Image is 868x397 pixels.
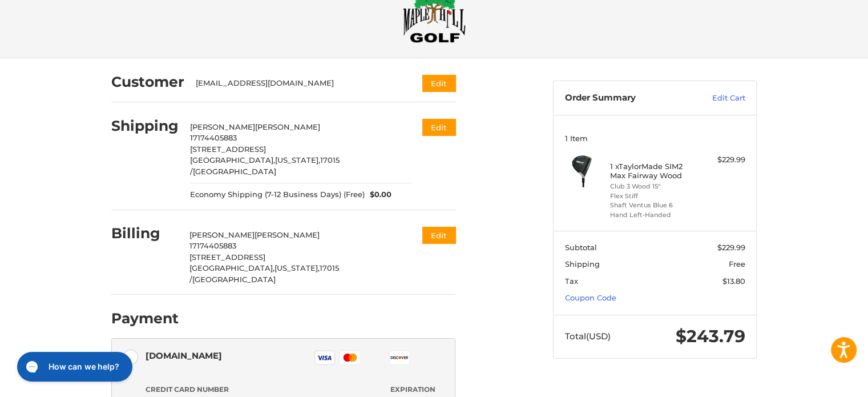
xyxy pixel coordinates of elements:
span: [STREET_ADDRESS] [189,252,265,262]
span: Free [729,259,745,268]
span: Economy Shipping (7-12 Business Days) (Free) [190,189,365,200]
iframe: Gorgias live chat messenger [11,348,135,386]
span: Total (USD) [565,331,611,342]
span: [US_STATE], [275,155,320,165]
a: Coupon Code [565,293,616,302]
span: [PERSON_NAME] [255,230,320,239]
span: Shipping [565,259,600,268]
h4: 1 x TaylorMade SIM2 Max Fairway Wood [610,162,697,181]
div: $229.99 [700,154,745,166]
span: [GEOGRAPHIC_DATA] [193,167,276,176]
button: Edit [422,119,455,135]
h2: Shipping [111,117,179,135]
span: Subtotal [565,243,597,252]
span: 17174405883 [189,241,236,250]
span: 17015 / [190,155,340,176]
span: $0.00 [365,189,392,200]
span: [GEOGRAPHIC_DATA], [189,263,274,272]
span: 17174405883 [190,133,237,142]
li: Hand Left-Handed [610,210,697,220]
a: Edit Cart [688,93,745,104]
button: Edit [422,75,455,91]
div: [EMAIL_ADDRESS][DOMAIN_NAME] [196,78,401,89]
h2: Customer [111,73,184,91]
li: Flex Stiff [610,191,697,201]
span: [PERSON_NAME] [255,122,320,131]
span: Tax [565,276,578,286]
li: Shaft Ventus Blue 6 [610,200,697,210]
h2: Payment [111,310,179,327]
span: $229.99 [717,243,745,252]
span: [GEOGRAPHIC_DATA] [192,275,276,284]
span: 17015 / [189,263,339,284]
label: Expiration [390,384,438,395]
span: $243.79 [676,326,745,347]
div: [DOMAIN_NAME] [146,346,222,365]
h2: Billing [111,224,178,242]
span: [US_STATE], [274,263,320,272]
h3: Order Summary [565,93,688,104]
span: [PERSON_NAME] [190,122,255,131]
span: [STREET_ADDRESS] [190,145,266,154]
label: Credit Card Number [146,384,380,395]
button: Edit [422,227,455,243]
span: [GEOGRAPHIC_DATA], [190,155,275,165]
span: [PERSON_NAME] [189,230,255,239]
span: $13.80 [722,276,745,286]
h3: 1 Item [565,134,745,143]
li: Club 3 Wood 15° [610,182,697,191]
